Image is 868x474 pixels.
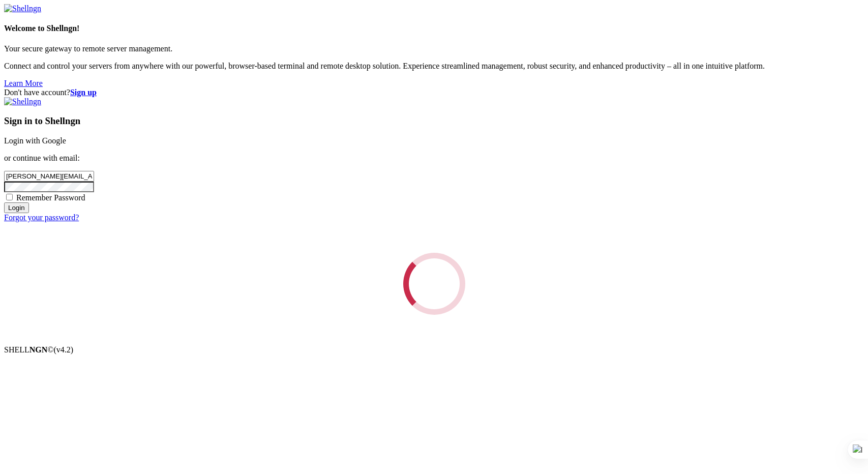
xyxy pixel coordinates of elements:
[4,4,41,13] img: Shellngn
[4,88,864,97] div: Don't have account?
[4,154,864,163] p: or continue with email:
[4,97,41,106] img: Shellngn
[4,115,864,127] h3: Sign in to Shellngn
[403,253,465,315] div: Loading...
[4,24,864,33] h4: Welcome to Shellngn!
[4,213,79,222] a: Forgot your password?
[4,202,29,213] input: Login
[4,171,94,182] input: Email address
[16,193,85,202] span: Remember Password
[6,194,13,200] input: Remember Password
[4,44,864,53] p: Your secure gateway to remote server management.
[4,345,73,354] span: SHELL ©
[29,345,48,354] b: NGN
[70,88,97,97] a: Sign up
[4,136,66,145] a: Login with Google
[4,79,43,87] a: Learn More
[54,345,74,354] span: 4.2.0
[4,62,864,71] p: Connect and control your servers from anywhere with our powerful, browser-based terminal and remo...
